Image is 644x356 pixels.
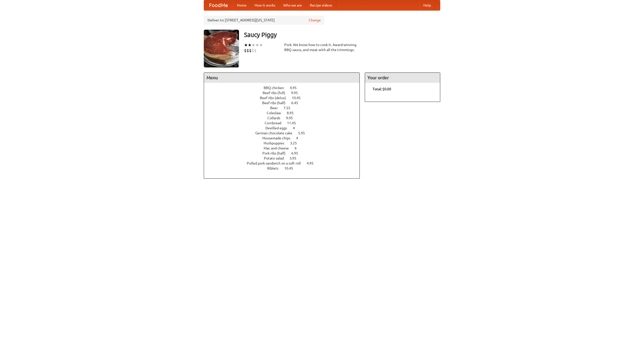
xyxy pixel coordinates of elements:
a: BBQ chicken 4.95 [264,86,306,90]
li: ★ [255,42,259,48]
h4: Your order [365,73,440,83]
span: 4.95 [290,86,302,90]
li: $ [247,48,249,53]
span: Pulled pork sandwich on a soft roll [247,161,306,165]
li: ★ [252,42,255,48]
span: Coleslaw [267,111,286,115]
span: 7.55 [284,106,295,110]
span: Mac and cheese [264,146,294,150]
span: Hushpuppies [264,141,289,145]
span: 9.95 [286,116,298,120]
a: Change [309,18,321,23]
span: Cornbread [265,121,286,125]
span: 10.45 [292,96,306,100]
span: Potato salad [264,156,289,160]
li: $ [249,48,252,53]
span: BBQ chicken [264,86,289,90]
span: 6.45 [291,101,303,105]
img: angular.jpg [204,30,239,67]
a: Beef ribs (full) 9.95 [263,91,307,95]
a: Housemade chips 4 [262,136,307,140]
a: Mac and cheese 6 [264,146,306,150]
span: 6.95 [291,151,303,155]
li: $ [252,48,254,53]
li: ★ [244,42,248,48]
span: Housemade chips [262,136,295,140]
a: Help [419,0,435,10]
h4: Menu [204,73,359,83]
a: Beef ribs (half) 6.45 [262,101,307,105]
span: Beef ribs (delux) [260,96,291,100]
b: Total: $0.00 [373,87,391,91]
a: Coleslaw 8.95 [267,111,303,115]
li: ★ [248,42,252,48]
a: Hushpuppies 3.25 [264,141,306,145]
a: Potato salad 3.95 [264,156,306,160]
span: Beer [270,106,283,110]
div: Deliver to: [STREET_ADDRESS][US_STATE] [204,16,325,25]
a: Collards 9.95 [267,116,302,120]
a: Home [233,0,251,10]
a: FoodMe [204,0,233,10]
span: Beef ribs (full) [263,91,290,95]
span: 3.25 [290,141,302,145]
span: 8.95 [287,111,299,115]
a: Beef ribs (delux) 10.45 [260,96,310,100]
span: 4 [293,126,300,130]
a: Beer 7.55 [270,106,300,110]
span: Devilled eggs [265,126,292,130]
a: How it works [251,0,279,10]
li: $ [254,48,257,53]
span: 5.95 [298,131,310,135]
div: Pork. We know how to cook it. Award-winning BBQ sauce, and meat with all the trimmings. [284,42,360,52]
span: German chocolate cake [255,131,297,135]
a: Cornbread 11.45 [265,121,305,125]
a: Devilled eggs 4 [265,126,304,130]
span: Pork ribs (half) [262,151,291,155]
span: 4.95 [307,161,318,165]
a: Pork ribs (half) 6.95 [262,151,307,155]
li: $ [244,48,247,53]
a: Pulled pork sandwich on a soft roll 4.95 [247,161,323,165]
span: 3.95 [290,156,301,160]
span: 6 [295,146,302,150]
li: ★ [259,42,263,48]
a: German chocolate cake 5.95 [255,131,314,135]
span: Beef ribs (half) [262,101,291,105]
span: 10.45 [284,166,298,170]
a: Who we are [279,0,306,10]
a: Recipe videos [306,0,336,10]
span: Collards [267,116,285,120]
span: 11.45 [287,121,301,125]
h3: Saucy Piggy [244,30,440,40]
span: 9.95 [291,91,303,95]
a: Riblets 10.45 [267,166,302,170]
span: Riblets [267,166,284,170]
span: 4 [296,136,303,140]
